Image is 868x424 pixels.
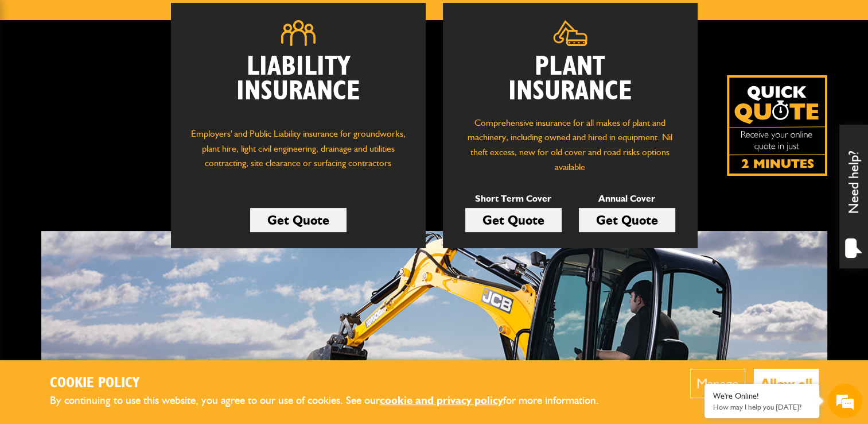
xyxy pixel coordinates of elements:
[50,392,618,410] p: By continuing to use this website, you agree to our use of cookies. See our for more information.
[713,391,811,401] div: We're Online!
[713,403,811,411] p: How may I help you today?
[250,208,347,232] a: Get Quote
[579,191,675,206] p: Annual Cover
[380,394,503,407] a: cookie and privacy policy
[690,369,745,398] button: Manage
[50,375,618,392] h2: Cookie Policy
[188,126,408,182] p: Employers' and Public Liability insurance for groundworks, plant hire, light civil engineering, d...
[727,75,827,176] img: Quick Quote
[460,55,680,104] h2: Plant Insurance
[465,191,562,206] p: Short Term Cover
[579,208,675,232] a: Get Quote
[839,125,868,268] div: Need help?
[188,55,408,115] h2: Liability Insurance
[727,75,827,176] a: Get your insurance quote isn just 2-minutes
[460,115,680,174] p: Comprehensive insurance for all makes of plant and machinery, including owned and hired in equipm...
[754,369,819,398] button: Allow all
[465,208,562,232] a: Get Quote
